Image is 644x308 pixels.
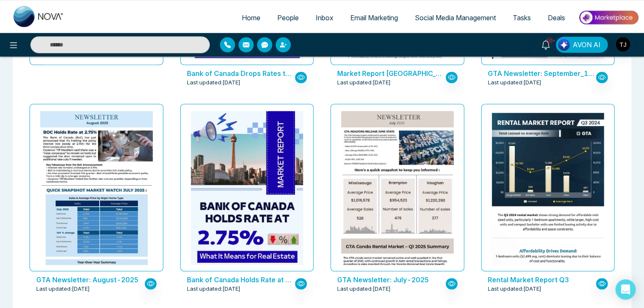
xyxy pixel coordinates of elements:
span: Social Media Management [415,14,496,22]
span: People [277,14,299,22]
span: 10+ [546,37,553,44]
img: User Avatar [616,37,630,51]
p: Rental Market Report Q3 [488,275,596,285]
span: Inbox [316,14,333,22]
button: AVON AI [556,37,608,53]
p: GTA Newsletter: September_1st Edition [488,68,596,78]
p: Bank of Canada Holds Rate at 2.75% [187,275,295,285]
a: Email Marketing [342,10,406,26]
p: GTA Newsletter: August-2025 [36,275,144,285]
span: Last updated: [DATE] [187,78,241,87]
span: Tasks [513,14,531,22]
span: Last updated: [DATE] [36,285,90,293]
a: Inbox [307,10,342,26]
p: Market Report Ontario - August 2025 [337,68,445,78]
p: Bank of Canada Drops Rates to 2.5% - Sep 17, 2025 [187,68,295,78]
a: Tasks [504,10,539,26]
a: Deals [539,10,574,26]
span: Last updated: [DATE] [187,285,241,293]
span: Last updated: [DATE] [337,285,391,293]
a: People [269,10,307,26]
span: Last updated: [DATE] [488,285,541,293]
img: Market-place.gif [578,8,639,27]
span: Last updated: [DATE] [337,78,391,87]
img: Nova CRM Logo [14,6,64,27]
span: Deals [548,14,565,22]
a: Social Media Management [406,10,504,26]
p: GTA Newsletter: July-2025 [337,275,445,285]
span: Home [242,14,260,22]
span: Last updated: [DATE] [488,78,541,87]
span: Email Marketing [350,14,398,22]
a: 10+ [536,37,556,51]
img: Lead Flow [558,39,570,51]
div: Open Intercom Messenger [615,279,636,300]
a: Home [233,10,269,26]
span: AVON AI [573,40,601,50]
